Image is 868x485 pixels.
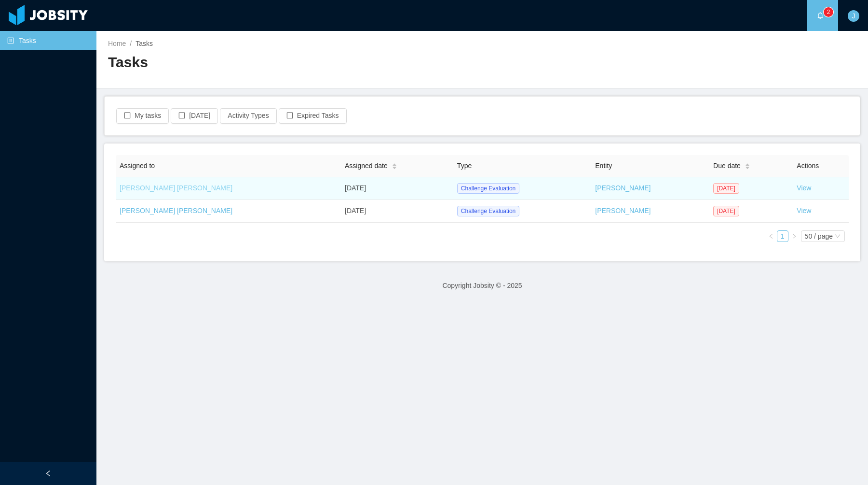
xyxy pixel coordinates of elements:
button: icon: border[DATE] [171,108,218,124]
span: [DATE] [713,183,739,194]
h2: Tasks [108,53,482,72]
footer: Copyright Jobsity © - 2025 [96,269,868,302]
span: Assigned date [345,161,388,171]
i: icon: left [768,233,774,239]
span: Challenge Evaluation [457,183,519,194]
i: icon: caret-up [745,162,750,165]
td: [DATE] [341,200,453,223]
i: icon: bell [817,12,824,19]
div: Sort [745,162,750,169]
span: Assigned to [120,162,155,170]
a: [PERSON_NAME] [PERSON_NAME] [120,207,232,214]
span: Type [457,162,472,170]
i: icon: caret-down [745,166,750,169]
a: icon: profileTasks [7,31,89,50]
a: View [797,207,811,214]
span: [DATE] [713,206,739,216]
a: View [797,184,811,192]
button: icon: borderExpired Tasks [279,108,347,124]
span: / [130,40,132,47]
li: Previous Page [765,230,777,242]
button: Activity Types [220,108,276,124]
td: [DATE] [341,177,453,200]
p: 2 [827,7,830,17]
sup: 2 [824,7,833,17]
a: [PERSON_NAME] [595,184,651,192]
span: Entity [595,162,612,170]
a: 1 [777,231,788,242]
i: icon: caret-down [392,166,397,169]
i: icon: caret-up [392,162,397,165]
span: Tasks [136,40,153,47]
i: icon: right [791,233,797,239]
span: Actions [797,162,819,170]
span: Due date [713,161,741,171]
div: 50 / page [805,231,833,242]
a: Home [108,40,126,47]
div: Sort [392,162,397,169]
a: [PERSON_NAME] [595,207,651,214]
span: J [852,10,855,22]
a: [PERSON_NAME] [PERSON_NAME] [120,184,232,192]
button: icon: borderMy tasks [116,108,169,124]
li: Next Page [788,230,800,242]
i: icon: down [835,233,841,240]
li: 1 [777,230,788,242]
span: Challenge Evaluation [457,206,519,216]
